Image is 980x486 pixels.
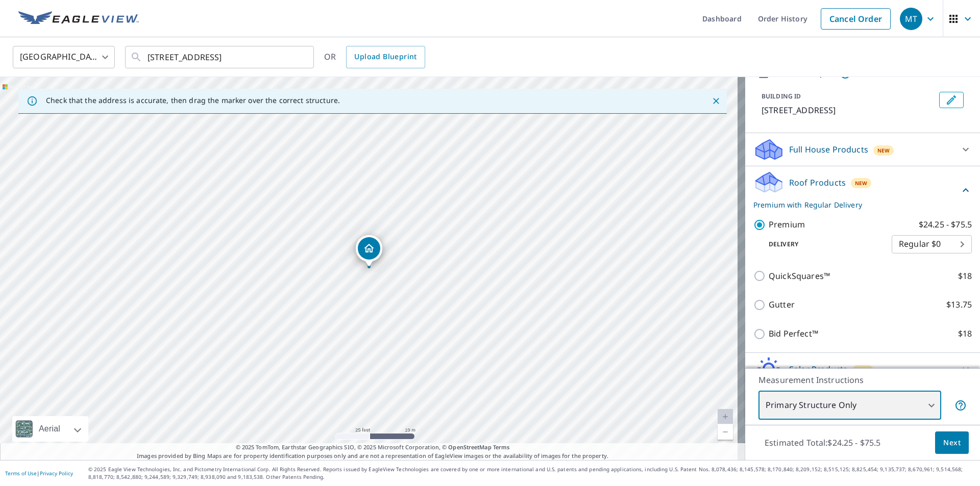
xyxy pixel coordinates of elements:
a: Terms of Use [5,470,37,477]
div: Primary Structure Only [758,391,941,420]
p: Gutter [769,298,795,311]
div: Dropped pin, building 1, Residential property, 1734 E Walnut St Decatur, IL 62526 [356,235,382,267]
p: BUILDING ID [762,92,801,100]
p: Delivery [753,240,892,249]
a: Current Level 20, Zoom In Disabled [718,409,733,424]
p: $13.75 [946,298,972,311]
div: Aerial [12,416,88,442]
a: Upload Blueprint [346,46,425,68]
p: Measurement Instructions [758,374,967,386]
p: Premium with Regular Delivery [753,199,960,210]
span: New [855,179,868,187]
p: Full House Products [789,143,868,156]
div: Solar ProductsNew [753,357,972,381]
a: OpenStreetMap [448,443,491,451]
span: Upload Blueprint [354,50,416,63]
p: [STREET_ADDRESS] [762,104,935,116]
span: © 2025 TomTom, Earthstar Geographics SIO, © 2025 Microsoft Corporation, © [236,443,510,452]
p: $18 [958,270,972,283]
p: QuickSquares™ [769,270,830,283]
button: Edit building 1 [939,92,964,108]
div: Aerial [36,416,63,442]
a: Privacy Policy [40,470,73,477]
button: Next [935,431,969,454]
p: | [5,470,73,476]
p: $18 [958,327,972,340]
p: $24.25 - $75.5 [919,218,972,231]
div: Full House ProductsNew [753,137,972,162]
img: EV Logo [18,11,139,27]
p: Premium [769,218,805,231]
p: Bid Perfect™ [769,327,818,340]
p: Roof Products [789,176,846,189]
div: MT [900,8,922,30]
p: Estimated Total: $24.25 - $75.5 [756,431,889,454]
input: Search by address or latitude-longitude [148,43,293,71]
p: © 2025 Eagle View Technologies, Inc. and Pictometry International Corp. All Rights Reserved. Repo... [88,466,975,481]
a: Cancel Order [821,8,891,30]
div: OR [324,46,425,68]
span: New [877,146,890,155]
div: Regular $0 [892,230,972,259]
p: Check that the address is accurate, then drag the marker over the correct structure. [46,96,340,105]
p: Solar Products [789,363,847,375]
span: Next [943,437,961,449]
a: Current Level 20, Zoom Out [718,424,733,440]
button: Close [709,94,723,108]
span: New [856,366,869,374]
span: Your report will include only the primary structure on the property. For example, a detached gara... [954,399,967,412]
div: Roof ProductsNewPremium with Regular Delivery [753,170,972,210]
a: Terms [493,443,510,451]
div: [GEOGRAPHIC_DATA] [13,43,115,71]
